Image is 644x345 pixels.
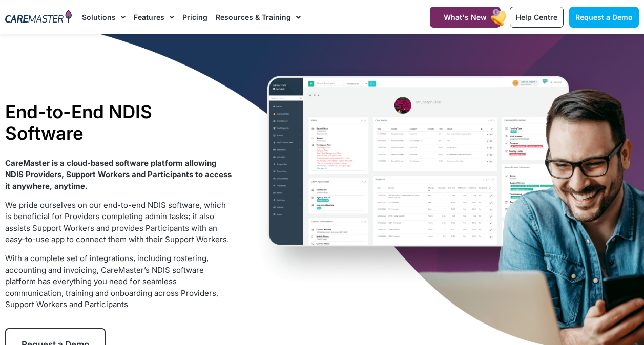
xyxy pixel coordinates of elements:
h1: End-to-End NDIS Software [5,101,233,144]
span: We pride ourselves on our end-to-end NDIS software, which is beneficial for Providers completing ... [5,200,229,245]
span: Request a Demo [575,13,633,21]
img: CareMaster Logo [5,10,72,25]
strong: CareMaster is a cloud-based software platform allowing NDIS Providers, Support Workers and Partic... [5,158,232,191]
a: Request a Demo [569,7,639,28]
a: What's New [430,7,501,28]
span: Help Centre [516,13,557,21]
p: With a complete set of integrations, including rostering, accounting and invoicing, CareMaster’s ... [5,253,233,311]
span: What's New [444,13,487,21]
a: Help Centre [510,7,564,28]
